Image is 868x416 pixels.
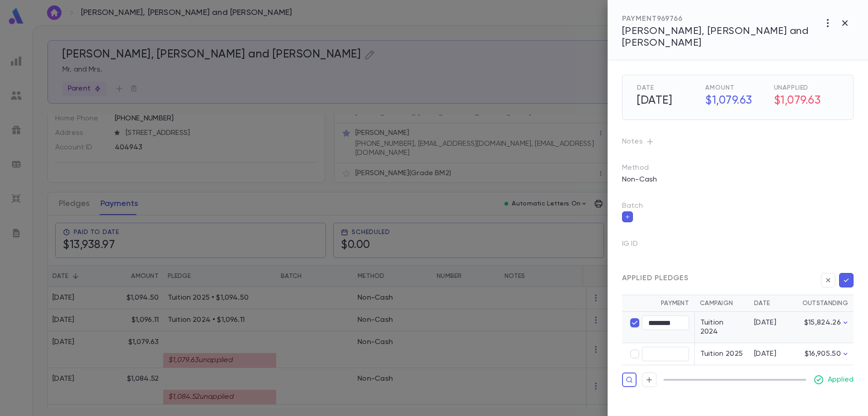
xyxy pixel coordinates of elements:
[828,375,854,384] p: Applied
[694,312,749,343] td: Tuition 2024
[622,237,652,255] p: IG ID
[622,26,808,48] span: [PERSON_NAME], [PERSON_NAME] and [PERSON_NAME]
[774,91,839,110] h5: $1,079.63
[632,91,702,110] h5: [DATE]
[622,295,694,312] th: Payment
[622,134,854,149] p: Notes
[694,295,749,312] th: Campaign
[754,349,788,359] div: [DATE]
[749,295,794,312] th: Date
[754,318,788,327] div: [DATE]
[705,84,770,91] span: Amount
[622,201,854,210] p: Batch
[794,312,854,343] td: $15,824.26
[700,91,770,110] h5: $1,079.63
[794,343,854,365] td: $16,905.50
[694,343,749,365] td: Tuition 2025
[617,172,662,187] p: Non-Cash
[622,163,667,172] p: Method
[774,84,839,91] span: Unapplied
[622,274,689,283] span: Applied Pledges
[637,84,702,91] span: Date
[622,14,819,24] div: PAYMENT 969766
[794,295,854,312] th: Outstanding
